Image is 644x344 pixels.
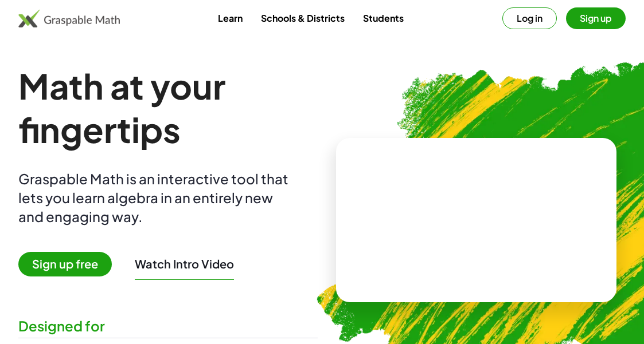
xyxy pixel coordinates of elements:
div: Graspable Math is an interactive tool that lets you learn algebra in an entirely new and engaging... [18,169,294,226]
span: Sign up free [18,252,112,276]
button: Log in [502,7,557,29]
h1: Math at your fingertips [18,64,318,151]
a: Students [354,7,413,29]
video: What is this? This is dynamic math notation. Dynamic math notation plays a central role in how Gr... [390,177,562,263]
button: Watch Intro Video [135,256,234,271]
a: Schools & Districts [252,7,354,29]
a: Learn [209,7,252,29]
button: Sign up [566,7,626,29]
div: Designed for [18,317,318,335]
